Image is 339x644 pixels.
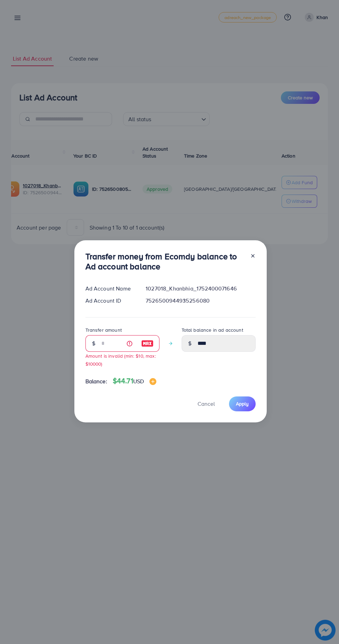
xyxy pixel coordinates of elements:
[113,377,156,385] h4: $44.71
[85,251,245,271] h3: Transfer money from Ecomdy balance to Ad account balance
[85,327,122,333] label: Transfer amount
[80,297,140,305] div: Ad Account ID
[198,400,215,408] span: Cancel
[182,327,243,333] label: Total balance in ad account
[229,396,256,411] button: Apply
[149,378,156,385] img: image
[236,400,249,407] span: Apply
[189,396,223,411] button: Cancel
[141,339,154,348] img: image
[80,285,140,293] div: Ad Account Name
[140,285,261,293] div: 1027018_Khanbhia_1752400071646
[133,377,144,385] span: USD
[140,297,261,305] div: 7526500944935256080
[85,377,107,385] span: Balance:
[85,352,156,367] small: Amount is invalid (min: $10, max: $10000)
